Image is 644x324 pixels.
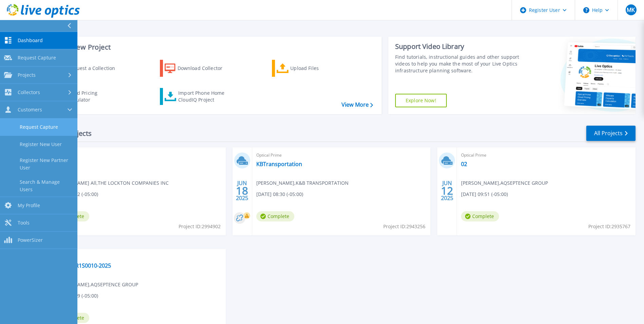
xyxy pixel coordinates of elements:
[256,191,303,198] span: [DATE] 08:30 (-05:00)
[18,107,42,113] span: Customers
[48,43,373,51] h3: Start a New Project
[178,61,232,75] div: Download Collector
[290,61,345,75] div: Upload Files
[586,126,636,141] a: All Projects
[51,253,222,260] span: Optical Prime
[256,211,294,221] span: Complete
[461,211,499,221] span: Complete
[236,188,248,194] span: 18
[441,178,454,203] div: JUN 2025
[395,54,521,74] div: Find tutorials, instructional guides and other support videos to help you make the most of your L...
[383,223,425,230] span: Project ID: 2943256
[160,60,236,77] a: Download Collector
[48,88,124,105] a: Cloud Pricing Calculator
[256,151,427,159] span: Optical Prime
[18,237,43,243] span: PowerSizer
[18,37,43,43] span: Dashboard
[51,262,111,269] a: MGMTNBR1S0010-2025
[461,191,508,198] span: [DATE] 09:51 (-05:00)
[441,188,453,194] span: 12
[342,102,373,108] a: View More
[51,151,222,159] span: Optical Prime
[256,179,349,187] span: [PERSON_NAME] , K&B TRANSPORTATION
[461,151,631,159] span: Optical Prime
[178,90,231,103] div: Import Phone Home CloudIQ Project
[67,90,121,103] div: Cloud Pricing Calculator
[395,42,521,51] div: Support Video Library
[236,178,249,203] div: JUN 2025
[588,223,630,230] span: Project ID: 2935767
[18,72,36,78] span: Projects
[395,94,447,107] a: Explore Now!
[51,281,138,288] span: [PERSON_NAME] , AQSEPTENCE GROUP
[461,179,548,187] span: [PERSON_NAME] , AQSEPTENCE GROUP
[179,223,221,230] span: Project ID: 2994902
[18,89,40,95] span: Collectors
[18,55,56,61] span: Request Capture
[272,60,348,77] a: Upload Files
[18,220,30,226] span: Tools
[48,60,124,77] a: Request a Collection
[51,179,169,187] span: [PERSON_NAME] All , THE LOCKTON COMPANIES INC
[461,161,467,167] a: 02
[68,61,122,75] div: Request a Collection
[18,202,40,209] span: My Profile
[256,161,302,167] a: KBTransportation
[627,7,635,13] span: MK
